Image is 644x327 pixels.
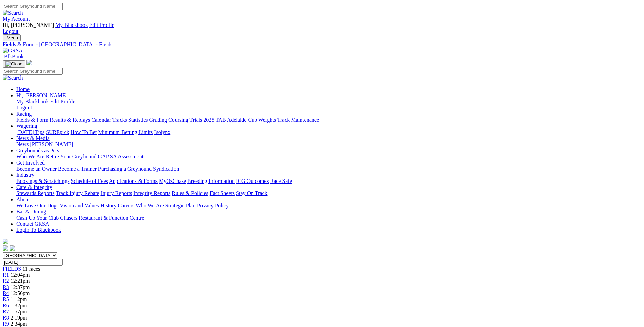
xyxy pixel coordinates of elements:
[58,166,97,172] a: Become a Trainer
[112,117,127,123] a: Tracks
[16,141,29,147] a: News
[236,178,269,184] a: ICG Outcomes
[16,129,44,135] a: [DATE] Tips
[91,117,111,123] a: Calendar
[16,172,34,178] a: Industry
[16,123,37,129] a: Wagering
[11,290,30,296] span: 12:56pm
[3,266,21,272] a: FIELDS
[16,209,46,214] a: Bar & Dining
[5,61,22,67] img: Close
[98,154,146,159] a: GAP SA Assessments
[168,117,188,123] a: Coursing
[3,68,63,75] input: Search
[3,41,641,48] a: Fields & Form - [GEOGRAPHIC_DATA] - Fields
[16,160,45,166] a: Get Involved
[100,190,132,196] a: Injury Reports
[16,166,641,172] div: Get Involved
[11,278,30,284] span: 12:21pm
[3,284,9,290] a: R3
[11,315,27,321] span: 2:19pm
[16,178,69,184] a: Bookings & Scratchings
[165,203,196,208] a: Strategic Plan
[203,117,257,123] a: 2025 TAB Adelaide Cup
[16,154,641,160] div: Greyhounds as Pets
[16,166,57,172] a: Become an Owner
[11,284,30,290] span: 12:37pm
[3,75,23,81] img: Search
[16,154,44,159] a: Who We Are
[16,92,69,98] a: Hi, [PERSON_NAME]
[22,266,40,272] span: 11 races
[3,34,21,41] button: Toggle navigation
[16,99,641,111] div: Hi, [PERSON_NAME]
[16,117,48,123] a: Fields & Form
[11,309,27,314] span: 1:57pm
[16,105,32,110] a: Logout
[16,215,59,221] a: Cash Up Your Club
[30,141,73,147] a: [PERSON_NAME]
[3,48,23,54] img: GRSA
[16,117,641,123] div: Racing
[16,135,50,141] a: News & Media
[277,117,319,123] a: Track Maintenance
[16,184,52,190] a: Care & Integrity
[118,203,134,208] a: Careers
[3,290,9,296] a: R4
[10,245,15,251] img: twitter.svg
[3,278,9,284] a: R2
[236,190,267,196] a: Stay On Track
[16,196,30,202] a: About
[3,245,8,251] img: facebook.svg
[50,117,90,123] a: Results & Replays
[16,203,641,209] div: About
[3,22,54,28] span: Hi, [PERSON_NAME]
[154,129,170,135] a: Isolynx
[16,221,49,227] a: Contact GRSA
[16,99,49,104] a: My Blackbook
[3,259,63,266] input: Select date
[3,60,25,68] button: Toggle navigation
[100,203,116,208] a: History
[3,239,8,244] img: logo-grsa-white.png
[16,129,641,135] div: Wagering
[16,178,641,184] div: Industry
[16,111,32,117] a: Racing
[3,309,9,314] a: R7
[7,35,18,40] span: Menu
[16,148,59,153] a: Greyhounds as Pets
[133,190,170,196] a: Integrity Reports
[16,203,58,208] a: We Love Our Dogs
[3,321,9,327] span: R9
[16,227,61,233] a: Login To Blackbook
[3,22,641,34] div: My Account
[56,190,99,196] a: Track Injury Rebate
[89,22,114,28] a: Edit Profile
[3,10,23,16] img: Search
[11,296,27,302] span: 1:12pm
[16,190,54,196] a: Stewards Reports
[55,22,88,28] a: My Blackbook
[3,272,9,278] a: R1
[11,321,27,327] span: 2:34pm
[16,92,68,98] span: Hi, [PERSON_NAME]
[197,203,229,208] a: Privacy Policy
[136,203,164,208] a: Who We Are
[270,178,292,184] a: Race Safe
[50,99,75,104] a: Edit Profile
[3,303,9,308] a: R6
[187,178,235,184] a: Breeding Information
[71,178,108,184] a: Schedule of Fees
[3,296,9,302] a: R5
[172,190,208,196] a: Rules & Policies
[98,129,153,135] a: Minimum Betting Limits
[60,215,144,221] a: Chasers Restaurant & Function Centre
